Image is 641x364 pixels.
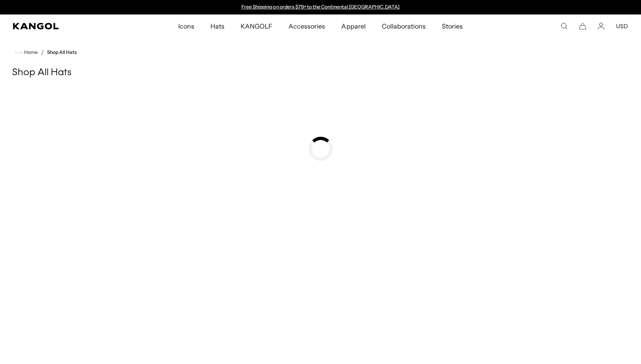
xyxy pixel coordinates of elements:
a: Collaborations [374,14,434,38]
span: Collaborations [382,14,426,38]
a: Accessories [280,14,333,38]
a: Stories [434,14,471,38]
a: Shop All Hats [47,49,77,55]
div: 1 of 2 [238,4,404,10]
a: Account [598,23,605,30]
slideshow-component: Announcement bar [238,4,404,10]
span: KANGOLF [241,14,272,38]
a: KANGOLF [233,14,280,38]
div: Announcement [238,4,404,10]
li: / [38,47,44,57]
span: Icons [178,14,194,38]
button: USD [616,23,628,30]
span: Apparel [341,14,365,38]
span: Home [23,49,38,55]
a: Apparel [333,14,373,38]
a: Free Shipping on orders $79+ to the Continental [GEOGRAPHIC_DATA] [241,4,400,10]
a: Kangol [13,23,117,29]
button: Cart [579,23,586,30]
span: Stories [442,14,463,38]
h1: Shop All Hats [12,67,629,79]
a: Icons [170,14,202,38]
summary: Search here [561,23,568,30]
span: Hats [210,14,225,38]
span: Accessories [289,14,325,38]
a: Home [15,49,38,56]
a: Hats [202,14,233,38]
